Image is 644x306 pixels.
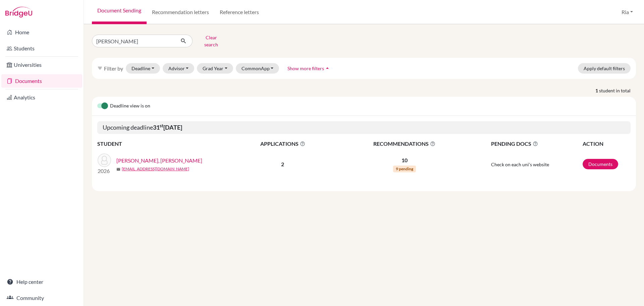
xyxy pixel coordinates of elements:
button: Ria [619,6,636,18]
img: Bridge-U [5,7,32,17]
button: Clear search [193,32,230,50]
span: PENDING DOCS [491,140,582,148]
a: Home [1,26,82,39]
p: 2026 [98,167,111,175]
strong: 1 [595,87,599,94]
span: Deadline view is on [110,102,150,110]
sup: st [160,123,163,128]
a: Community [1,291,82,305]
a: Documents [1,74,82,88]
button: Grad Year [197,63,233,74]
button: CommonApp [236,63,279,74]
span: 9 pending [393,166,416,172]
th: STUDENT [97,139,231,148]
span: Check on each uni's website [491,162,549,167]
span: Show more filters [287,65,324,71]
a: [PERSON_NAME], [PERSON_NAME] [116,157,202,165]
a: [EMAIL_ADDRESS][DOMAIN_NAME] [122,166,189,172]
span: Filter by [104,65,123,72]
h5: Upcoming deadline [97,121,631,134]
a: Documents [583,159,618,169]
a: Help center [1,275,82,289]
span: student in total [599,87,636,94]
i: filter_list [97,65,103,71]
span: APPLICATIONS [232,140,334,148]
a: Students [1,42,82,55]
button: Apply default filters [578,63,631,74]
span: RECOMMENDATIONS [334,140,475,148]
button: Advisor [163,63,195,74]
i: arrow_drop_up [324,65,331,72]
b: 31 [DATE] [153,124,182,131]
a: Analytics [1,91,82,104]
p: 10 [334,156,475,164]
b: 2 [281,161,284,167]
a: Universities [1,58,82,72]
button: Deadline [126,63,160,74]
button: Show more filtersarrow_drop_up [282,63,336,74]
span: mail [116,167,120,171]
img: Emmanuel Hanjaya, Joshiah [98,154,111,167]
input: Find student by name... [92,35,175,47]
th: ACTION [582,139,631,148]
